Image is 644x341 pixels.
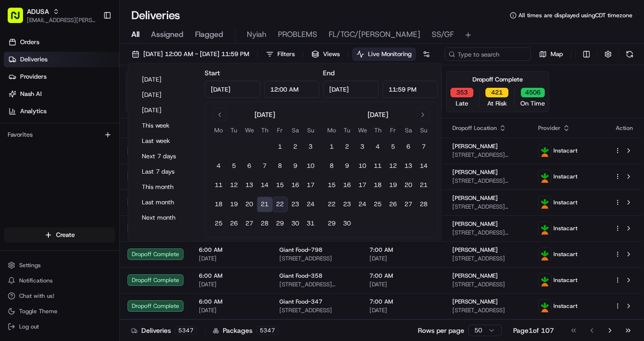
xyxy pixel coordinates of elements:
span: Log out [19,323,39,330]
button: 4506 [521,88,545,97]
button: 16 [287,177,303,193]
span: On Time [520,99,545,108]
button: 23 [339,197,355,212]
span: [STREET_ADDRESS] [279,306,354,314]
span: Instacart [553,147,577,154]
button: 14 [257,177,272,193]
button: 20 [241,197,257,212]
button: Start new chat [163,94,174,106]
div: [DATE] [254,110,275,119]
button: Last 7 days [138,165,195,178]
button: 9 [339,158,355,174]
span: [DATE] [369,255,437,262]
span: Giant Food-358 [279,272,322,280]
img: profile_instacart_ahold_partner.png [539,274,551,286]
a: Orders [4,35,119,50]
img: profile_instacart_ahold_partner.png [539,144,551,157]
a: Deliveries [4,52,119,67]
button: 24 [303,197,318,212]
span: Views [323,50,340,59]
div: Dropoff Complete [472,75,523,84]
span: Dropoff Location [452,124,497,132]
button: Settings [4,259,115,272]
span: Instacart [553,250,577,258]
span: Flagged [195,29,223,40]
img: profile_instacart_ahold_partner.png [539,196,551,209]
span: [PERSON_NAME] [452,142,498,150]
button: 19 [226,197,241,212]
a: 📗Knowledge Base [6,135,77,153]
button: 8 [324,158,339,174]
th: Friday [272,125,287,135]
span: Nash AI [20,90,42,98]
button: 1 [324,139,339,154]
button: This week [138,119,195,132]
button: 25 [370,197,385,212]
button: ADUSA[EMAIL_ADDRESS][PERSON_NAME][DOMAIN_NAME] [4,4,99,27]
span: [PERSON_NAME] [452,168,498,176]
button: 22 [324,197,339,212]
button: Refresh [623,47,636,61]
button: 4 [211,158,226,174]
button: 18 [370,177,385,193]
span: Giant Food-798 [279,246,322,254]
button: 10 [303,158,318,174]
span: [STREET_ADDRESS][PERSON_NAME] [452,229,523,236]
span: [PERSON_NAME] [452,298,498,306]
span: [STREET_ADDRESS][PERSON_NAME] [452,177,523,185]
button: 28 [416,197,431,212]
span: [DATE] [199,306,264,314]
input: Time [264,81,320,98]
button: 31 [303,216,318,231]
button: 7 [416,139,431,154]
button: Next 7 days [138,150,195,163]
button: Toggle Theme [4,305,115,318]
span: 6:00 AM [199,298,264,306]
span: Pylon [95,163,116,170]
span: [PERSON_NAME] [452,194,498,202]
button: [DATE] [138,104,195,117]
span: Instacart [553,302,577,310]
button: 12 [385,158,401,174]
div: Packages [213,326,278,335]
span: PROBLEMS [278,29,317,40]
span: All times are displayed using CDT timezone [518,12,632,19]
button: 4 [370,139,385,154]
span: Assigned [151,29,184,40]
div: 5347 [256,326,278,335]
span: Chat with us! [19,292,54,300]
th: Thursday [370,125,385,135]
span: Filters [277,50,295,59]
button: 13 [241,177,257,193]
button: 15 [324,177,339,193]
span: Map [551,50,563,59]
button: 24 [355,197,370,212]
span: Instacart [553,199,577,206]
span: [EMAIL_ADDRESS][PERSON_NAME][DOMAIN_NAME] [27,16,95,24]
button: 13 [401,158,416,174]
button: 19 [385,177,401,193]
button: 18 [211,197,226,212]
span: [PERSON_NAME] [452,246,498,254]
button: ADUSA [27,7,49,16]
p: Welcome 👋 [10,38,174,54]
button: Notifications [4,274,115,287]
span: Settings [19,261,41,269]
span: Live Monitoring [368,50,412,59]
div: Favorites [4,127,115,142]
button: 17 [303,177,318,193]
button: 15 [272,177,287,193]
button: 9 [287,158,303,174]
span: [STREET_ADDRESS][PERSON_NAME] [279,281,354,288]
span: [STREET_ADDRESS][PERSON_NAME] [452,151,523,159]
div: [DATE] [368,110,388,119]
button: Go to previous month [213,108,226,121]
button: Log out [4,320,115,333]
th: Friday [385,125,401,135]
img: profile_instacart_ahold_partner.png [539,300,551,312]
span: [DATE] [369,281,437,288]
span: Instacart [553,173,577,180]
button: 11 [211,177,226,193]
button: 6 [241,158,257,174]
button: 30 [339,216,355,231]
